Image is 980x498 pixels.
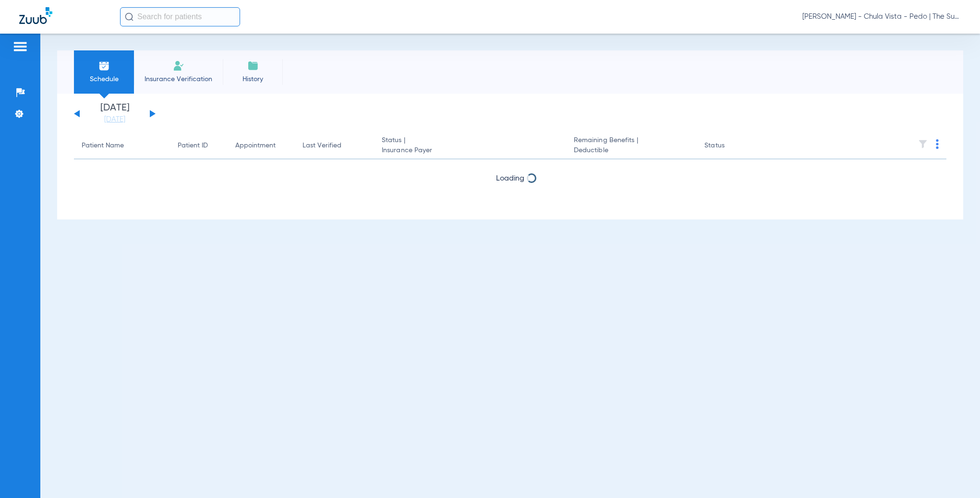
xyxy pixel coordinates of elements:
img: Search Icon [125,12,133,21]
img: Manual Insurance Verification [173,60,184,72]
li: [DATE] [86,103,144,124]
th: Status [697,133,762,159]
span: Insurance Payer [382,146,558,156]
span: Loading [496,175,524,182]
img: group-dot-blue.svg [936,139,939,149]
div: Patient ID [178,141,220,151]
span: Deductible [574,146,690,156]
div: Appointment [235,141,276,151]
input: Search for patients [120,7,240,26]
div: Appointment [235,141,287,151]
img: filter.svg [918,139,928,149]
th: Remaining Benefits | [566,133,697,159]
th: Status | [374,133,566,159]
div: Last Verified [302,141,341,151]
div: Last Verified [302,141,366,151]
span: [PERSON_NAME] - Chula Vista - Pedo | The Super Dentists [802,12,961,22]
img: hamburger-icon [12,41,28,52]
span: Schedule [81,74,127,84]
div: Patient Name [82,141,162,151]
span: History [230,74,276,84]
img: Zuub Logo [19,7,52,24]
img: Schedule [98,60,110,72]
span: Insurance Verification [141,74,216,84]
a: [DATE] [86,115,144,124]
div: Patient ID [178,141,208,151]
div: Patient Name [82,141,124,151]
img: History [247,60,259,72]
